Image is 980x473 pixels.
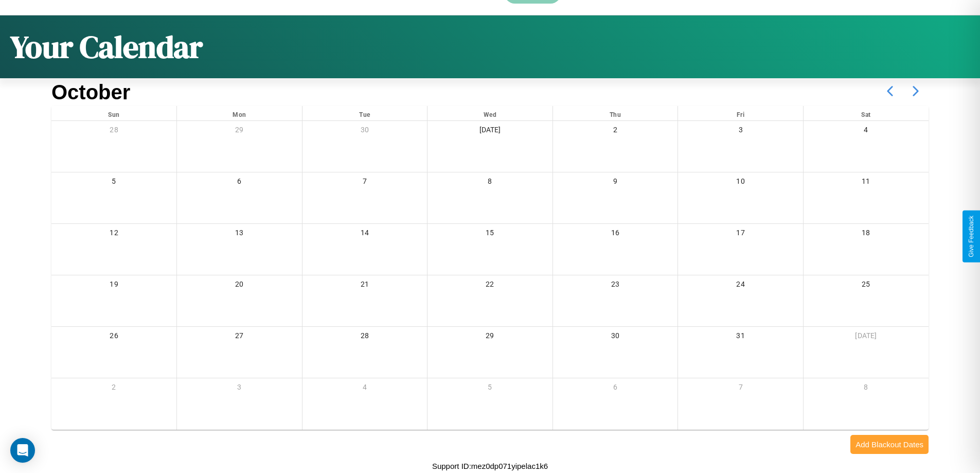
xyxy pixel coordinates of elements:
div: 2 [553,121,678,142]
div: [DATE] [427,121,553,142]
div: Tue [302,106,427,120]
div: Open Intercom Messenger [10,438,35,463]
div: 17 [678,224,803,245]
div: 16 [553,224,678,245]
div: 8 [427,172,553,194]
div: 2 [51,378,176,399]
div: 25 [804,275,929,296]
div: 7 [302,172,427,194]
div: Thu [553,106,678,120]
p: Support ID: mez0dp071yipelac1k6 [432,459,548,473]
div: 5 [427,378,553,399]
div: 4 [302,378,427,399]
div: 7 [678,378,803,399]
div: 27 [177,327,302,348]
div: 28 [51,121,176,142]
div: 5 [51,172,176,194]
div: 6 [553,378,678,399]
div: 24 [678,275,803,296]
div: 28 [302,327,427,348]
div: 12 [51,224,176,245]
div: 13 [177,224,302,245]
button: Add Blackout Dates [850,435,929,454]
div: 3 [678,121,803,142]
div: 15 [427,224,553,245]
div: 18 [804,224,929,245]
div: Mon [177,106,302,120]
div: 8 [804,378,929,399]
div: 31 [678,327,803,348]
div: 29 [177,121,302,142]
h1: Your Calendar [10,26,203,68]
div: 6 [177,172,302,194]
div: 14 [302,224,427,245]
div: Sat [804,106,929,120]
div: 9 [553,172,678,194]
div: 23 [553,275,678,296]
div: Sun [51,106,176,120]
div: Fri [678,106,803,120]
div: Wed [427,106,553,120]
div: 29 [427,327,553,348]
div: 22 [427,275,553,296]
div: 3 [177,378,302,399]
div: 30 [553,327,678,348]
div: 30 [302,121,427,142]
div: 20 [177,275,302,296]
div: 21 [302,275,427,296]
div: 26 [51,327,176,348]
div: Give Feedback [968,216,975,257]
div: 19 [51,275,176,296]
div: [DATE] [804,327,929,348]
h2: October [51,81,130,104]
div: 10 [678,172,803,194]
div: 11 [804,172,929,194]
div: 4 [804,121,929,142]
